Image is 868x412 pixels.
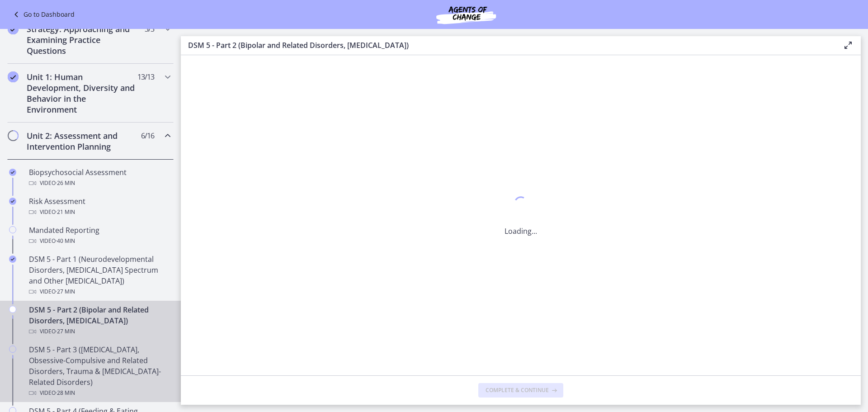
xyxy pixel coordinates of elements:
div: 1 [505,194,537,215]
span: 13 / 13 [137,71,154,82]
div: Risk Assessment [29,196,170,218]
div: Mandated Reporting [29,225,170,246]
div: Video [29,388,170,398]
i: Completed [9,256,16,263]
img: Agents of Change [412,4,520,25]
span: · 26 min [56,178,75,189]
span: 6 / 16 [141,130,154,141]
div: DSM 5 - Part 1 (Neurodevelopmental Disorders, [MEDICAL_DATA] Spectrum and Other [MEDICAL_DATA]) [29,254,170,297]
div: Biopsychosocial Assessment [29,167,170,189]
p: Loading... [505,226,537,237]
i: Completed [8,24,19,34]
i: Completed [9,198,16,205]
div: DSM 5 - Part 2 (Bipolar and Related Disorders, [MEDICAL_DATA]) [29,304,170,337]
div: Video [29,286,170,297]
button: Complete & continue [478,383,563,398]
i: Completed [9,169,16,176]
h2: Strategy: Approaching and Examining Practice Questions [27,24,137,56]
span: · 21 min [56,207,75,218]
a: Go to Dashboard [11,9,75,20]
div: DSM 5 - Part 3 ([MEDICAL_DATA], Obsessive-Compulsive and Related Disorders, Trauma & [MEDICAL_DAT... [29,344,170,398]
span: 3 / 3 [145,24,154,34]
h2: Unit 1: Human Development, Diversity and Behavior in the Environment [27,71,137,115]
span: Complete & continue [486,387,549,394]
h2: Unit 2: Assessment and Intervention Planning [27,130,137,152]
span: · 27 min [56,286,75,297]
span: · 40 min [56,236,75,246]
div: Video [29,178,170,189]
span: · 27 min [56,326,75,337]
div: Video [29,236,170,246]
i: Completed [8,71,19,82]
div: Video [29,207,170,218]
span: · 28 min [56,388,75,398]
div: Video [29,326,170,337]
h3: DSM 5 - Part 2 (Bipolar and Related Disorders, [MEDICAL_DATA]) [188,40,828,51]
